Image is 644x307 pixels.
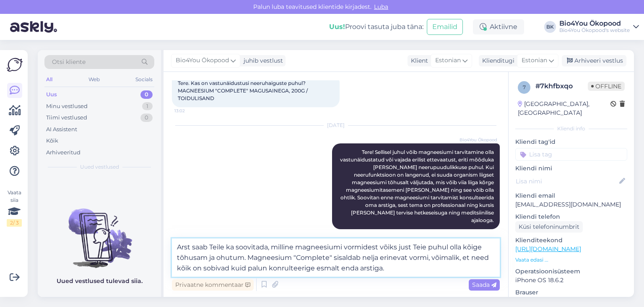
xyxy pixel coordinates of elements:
p: [EMAIL_ADDRESS][DOMAIN_NAME] [515,200,627,209]
div: Aktiivne [473,19,524,34]
div: AI Assistent [46,125,77,134]
div: [GEOGRAPHIC_DATA], [GEOGRAPHIC_DATA] [518,100,610,117]
div: # 7khfbxqo [535,81,588,91]
p: iPhone OS 18.6.2 [515,276,627,285]
p: Uued vestlused tulevad siia. [57,277,143,286]
div: Socials [134,74,154,85]
div: Arhiveeri vestlus [562,55,626,66]
div: 0 [140,90,153,99]
div: 0 [140,114,153,122]
span: Offline [588,82,625,91]
a: Bio4You ÖkopoodBio4You Ökopood's website [559,20,639,34]
span: Bio4You Ökopood [176,56,229,65]
b: Uus! [329,23,345,31]
span: Tere. Kas on vastunäidustusi neeruhaiguste puhul? MAGNEESIUM "COMPLETE" MAGUSAINEGA, 200G / TOIDU... [178,80,309,101]
span: Bio4You Ökopood [460,137,497,143]
div: 2 / 3 [7,219,22,227]
div: Arhiveeritud [46,148,80,157]
p: Vaata edasi ... [515,256,627,264]
div: Bio4You Ökopood [559,20,630,27]
div: BK [544,21,556,33]
span: Tere! Sellisel juhul võib magneesiumi tarvitamine olla vastunäidustatud või vajada erilist etteva... [340,149,495,223]
p: Brauser [515,288,627,297]
span: Saada [472,281,496,288]
span: Uued vestlused [80,163,119,171]
div: Kõik [46,137,58,145]
div: juhib vestlust [240,56,283,65]
img: Askly Logo [7,57,23,73]
div: Privaatne kommentaar [172,279,254,291]
p: Kliendi nimi [515,164,627,173]
div: Küsi telefoninumbrit [515,221,583,233]
span: Otsi kliente [52,58,86,66]
a: [URL][DOMAIN_NAME] [515,245,581,253]
div: Tiimi vestlused [46,114,87,122]
span: Estonian [435,56,461,65]
div: Proovi tasuta juba täna: [329,22,423,32]
div: Minu vestlused [46,102,88,111]
div: Kliendi info [515,125,627,132]
div: Uus [46,90,57,99]
input: Lisa tag [515,148,627,161]
img: No chats [38,193,161,269]
div: Klienditugi [479,56,514,65]
span: Luba [371,3,391,11]
div: Bio4You Ökopood's website [559,27,630,34]
button: Emailid [427,19,463,35]
div: [DATE] [172,122,500,129]
div: Klient [408,56,428,65]
div: 1 [142,102,153,111]
span: 7 [523,84,526,90]
div: All [44,74,54,85]
span: 13:02 [174,108,206,114]
span: Estonian [522,56,547,65]
span: 10:08 [466,230,497,236]
textarea: Arst saab Teile ka soovitada, milline magneesiumi vormidest võiks just Teie puhul olla kõige tõhu... [172,238,500,277]
div: Vaata siia [7,189,22,227]
p: Kliendi telefon [515,212,627,221]
input: Lisa nimi [516,177,618,186]
p: Klienditeekond [515,236,627,245]
div: Web [87,74,101,85]
p: Kliendi tag'id [515,138,627,146]
p: Operatsioonisüsteem [515,267,627,276]
p: Kliendi email [515,191,627,200]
